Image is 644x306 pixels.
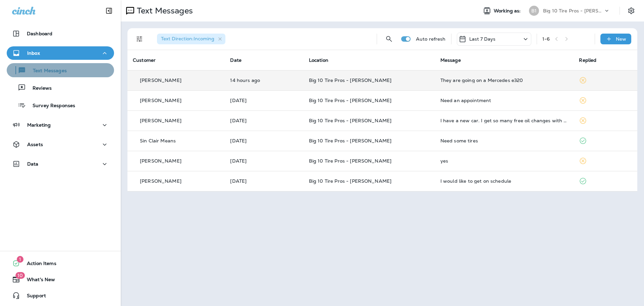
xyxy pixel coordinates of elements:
[27,31,52,36] p: Dashboard
[20,293,46,301] span: Support
[440,78,569,83] div: They are going on a Mercedes e320
[440,57,461,63] span: Message
[440,98,569,103] div: Need an appointment
[309,178,391,184] span: Big 10 Tire Pros - [PERSON_NAME]
[27,122,51,128] p: Marketing
[157,34,225,44] div: Text Direction:Incoming
[133,57,156,63] span: Customer
[230,138,298,143] p: Sep 24, 2025 10:39 AM
[542,36,550,42] div: 1 - 6
[230,57,241,63] span: Date
[230,158,298,164] p: Sep 23, 2025 09:58 AM
[17,256,23,263] span: 1
[27,142,43,147] p: Assets
[7,289,114,302] button: Support
[579,57,596,63] span: Replied
[7,118,114,132] button: Marketing
[15,272,25,279] span: 10
[309,118,391,124] span: Big 10 Tire Pros - [PERSON_NAME]
[7,46,114,60] button: Inbox
[230,78,298,83] p: Oct 1, 2025 05:44 PM
[20,261,56,269] span: Action Items
[7,273,114,286] button: 10What's New
[140,118,181,123] p: [PERSON_NAME]
[26,68,67,74] p: Text Messages
[140,98,181,103] p: [PERSON_NAME]
[494,8,522,14] span: Working as:
[161,36,214,42] span: Text Direction : Incoming
[7,157,114,171] button: Data
[140,78,181,83] p: [PERSON_NAME]
[7,257,114,270] button: 1Action Items
[440,178,569,184] div: I would like to get on schedule
[625,5,637,17] button: Settings
[230,178,298,184] p: Sep 23, 2025 09:16 AM
[7,138,114,151] button: Assets
[382,32,396,46] button: Search Messages
[7,98,114,112] button: Survey Responses
[230,98,298,103] p: Sep 30, 2025 09:08 PM
[140,158,181,164] p: [PERSON_NAME]
[7,63,114,77] button: Text Messages
[27,50,40,56] p: Inbox
[440,118,569,123] div: I have a new car. I get so many free oil changes with the number of miles on my car
[140,178,181,184] p: [PERSON_NAME]
[543,8,603,13] p: Big 10 Tire Pros - [PERSON_NAME]
[616,36,626,42] p: New
[469,36,496,42] p: Last 7 Days
[309,97,391,103] span: Big 10 Tire Pros - [PERSON_NAME]
[26,85,52,92] p: Reviews
[100,4,118,17] button: Collapse Sidebar
[134,6,193,16] p: Text Messages
[7,81,114,95] button: Reviews
[309,138,391,144] span: Big 10 Tire Pros - [PERSON_NAME]
[440,138,569,143] div: Need some tires
[20,277,55,285] span: What's New
[26,103,75,109] p: Survey Responses
[133,32,146,46] button: Filters
[140,138,176,143] p: Sin Clair Means
[309,158,391,164] span: Big 10 Tire Pros - [PERSON_NAME]
[416,36,446,42] p: Auto refresh
[309,57,328,63] span: Location
[7,27,114,40] button: Dashboard
[309,77,391,83] span: Big 10 Tire Pros - [PERSON_NAME]
[440,158,569,164] div: yes
[27,161,39,167] p: Data
[529,6,539,16] div: B1
[230,118,298,123] p: Sep 28, 2025 10:28 AM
